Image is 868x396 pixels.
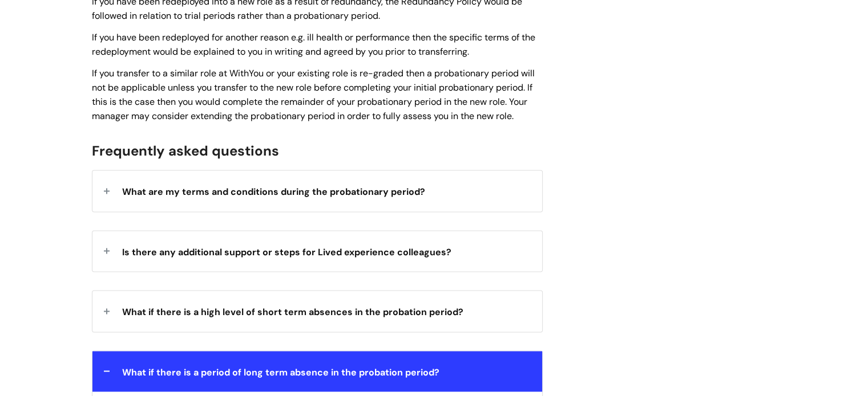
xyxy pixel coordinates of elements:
span: If you transfer to a similar role at WithYou or your existing role is re-graded then a probationa... [92,67,535,121]
span: Is there any additional support or steps for Lived experience colleagues? [122,246,451,258]
span: What if there is a period of long term absence in the probation period? [122,366,439,378]
span: What if there is a high level of short term absences in the probation period? [122,306,463,318]
span: Frequently asked questions [92,142,279,160]
span: If you have been redeployed for another reason e.g. ill health or performance then the specific t... [92,31,535,58]
span: What are my terms and conditions during the probationary period? [122,186,425,198]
